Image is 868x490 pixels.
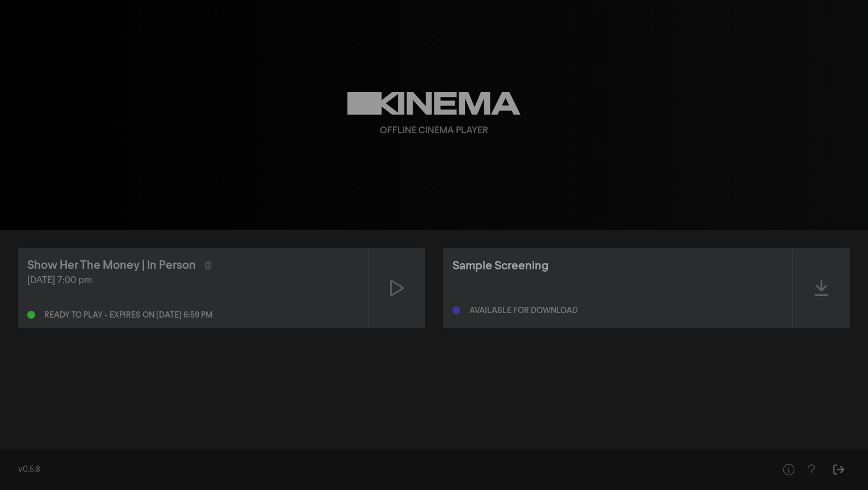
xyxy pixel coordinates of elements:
div: Offline Cinema Player [380,124,488,138]
button: Help [800,458,823,481]
div: Ready to play - expires on [DATE] 6:59 pm [44,311,212,319]
div: v0.5.8 [18,464,754,476]
div: [DATE] 7:00 pm [27,274,359,288]
div: Sample Screening [452,257,548,274]
div: Show Her The Money | In Person [27,257,196,274]
div: Available for download [469,307,578,315]
button: Help [777,458,800,481]
button: Sign Out [827,458,850,481]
